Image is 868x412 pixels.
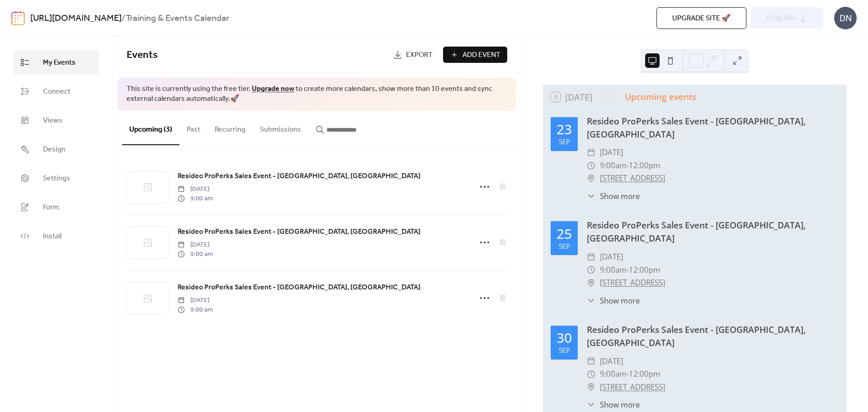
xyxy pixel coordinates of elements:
span: Install [43,231,61,242]
span: [DATE] [600,146,623,159]
button: Past [179,111,208,144]
a: Form [14,195,99,219]
div: ​ [587,172,595,185]
span: 9:00 am [178,305,213,315]
a: [STREET_ADDRESS] [600,172,665,185]
div: Sep [559,138,570,145]
div: Resideo ProPerks Sales Event - [GEOGRAPHIC_DATA], [GEOGRAPHIC_DATA] [587,219,839,245]
span: Upgrade site 🚀 [672,13,731,24]
button: Add Event [443,47,507,63]
span: Resideo ProPerks Sales Event - [GEOGRAPHIC_DATA], [GEOGRAPHIC_DATA] [178,171,420,182]
button: ​Show more [587,399,640,410]
div: 25 [557,227,572,241]
div: Sep [559,347,570,354]
span: 9:00am [600,368,627,381]
div: ​ [587,276,595,289]
span: Resideo ProPerks Sales Event - [GEOGRAPHIC_DATA], [GEOGRAPHIC_DATA] [178,227,420,237]
span: Events [127,45,158,65]
span: My Events [43,57,75,68]
a: Settings [14,166,99,190]
a: Connect [14,79,99,104]
div: ​ [587,159,595,172]
button: Recurring [208,111,253,144]
a: Resideo ProPerks Sales Event - [GEOGRAPHIC_DATA], [GEOGRAPHIC_DATA] [178,282,420,294]
span: Form [43,202,59,213]
span: Design [43,144,66,155]
span: - [627,368,629,381]
span: 12:00pm [629,264,660,277]
span: Add Event [462,50,500,61]
button: Upgrade site 🚀 [656,7,746,29]
div: ​ [587,295,595,306]
button: ​Show more [587,295,640,306]
a: Design [14,137,99,161]
a: Export [387,47,439,63]
a: Install [14,224,99,248]
span: Show more [600,399,640,410]
div: ​ [587,368,595,381]
span: [DATE] [178,296,213,305]
div: ​ [587,399,595,410]
button: Submissions [253,111,308,144]
button: ​Show more [587,190,640,202]
a: [STREET_ADDRESS] [600,381,665,394]
span: 12:00pm [629,368,660,381]
span: Export [406,50,433,61]
span: [DATE] [178,240,213,250]
div: ​ [587,381,595,394]
span: Settings [43,173,70,184]
span: Connect [43,86,71,97]
div: 23 [557,123,572,136]
div: ​ [587,264,595,277]
div: 30 [557,331,572,345]
span: 12:00pm [629,159,660,172]
div: ​ [587,190,595,202]
a: Views [14,108,99,133]
span: 9:00 am [178,250,213,259]
div: ​ [587,251,595,264]
b: / [122,10,126,27]
span: Views [43,115,62,126]
span: - [627,159,629,172]
a: Resideo ProPerks Sales Event - [GEOGRAPHIC_DATA], [GEOGRAPHIC_DATA] [178,170,420,182]
a: Upgrade now [252,82,294,96]
span: 9:00am [600,264,627,277]
img: logo [11,11,25,25]
span: This site is currently using the free tier. to create more calendars, show more than 10 events an... [127,84,507,104]
span: Show more [600,190,640,202]
span: [DATE] [600,251,623,264]
div: Sep [559,243,570,250]
span: [DATE] [178,185,213,194]
a: [URL][DOMAIN_NAME] [30,10,122,27]
div: Resideo ProPerks Sales Event - [GEOGRAPHIC_DATA], [GEOGRAPHIC_DATA] [587,115,839,141]
span: 9:00am [600,159,627,172]
div: Resideo ProPerks Sales Event - [GEOGRAPHIC_DATA], [GEOGRAPHIC_DATA] [587,323,839,350]
span: [DATE] [600,355,623,368]
div: ​ [587,355,595,368]
div: ​ [587,146,595,159]
button: Upcoming (3) [122,111,179,145]
span: Show more [600,295,640,306]
a: My Events [14,50,99,75]
span: 9:00 am [178,194,213,204]
div: Upcoming events [625,90,696,104]
a: [STREET_ADDRESS] [600,276,665,289]
a: Resideo ProPerks Sales Event - [GEOGRAPHIC_DATA], [GEOGRAPHIC_DATA] [178,226,420,238]
span: - [627,264,629,277]
b: Training & Events Calendar [126,10,229,27]
div: DN [834,7,857,29]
